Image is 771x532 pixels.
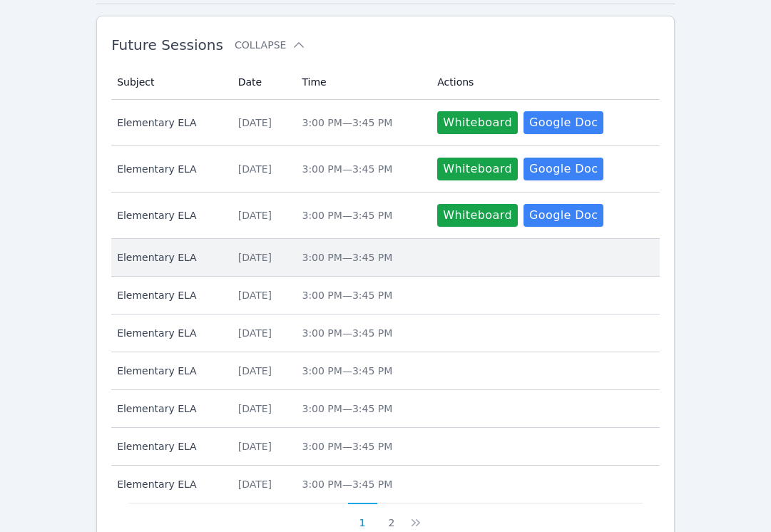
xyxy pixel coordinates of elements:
[293,65,429,100] th: Time
[238,162,285,176] div: [DATE]
[302,327,392,339] span: 3:00 PM — 3:45 PM
[524,111,603,134] a: Google Doc
[302,441,392,452] span: 3:00 PM — 3:45 PM
[111,277,660,314] tr: Elementary ELA[DATE]3:00 PM—3:45 PM
[437,111,518,134] button: Whiteboard
[238,288,285,302] div: [DATE]
[302,252,392,263] span: 3:00 PM — 3:45 PM
[117,288,221,302] span: Elementary ELA
[111,146,660,193] tr: Elementary ELA[DATE]3:00 PM—3:45 PMWhiteboardGoogle Doc
[111,314,660,352] tr: Elementary ELA[DATE]3:00 PM—3:45 PM
[111,466,660,503] tr: Elementary ELA[DATE]3:00 PM—3:45 PM
[302,479,392,490] span: 3:00 PM — 3:45 PM
[111,239,660,277] tr: Elementary ELA[DATE]3:00 PM—3:45 PM
[238,326,285,340] div: [DATE]
[524,204,603,227] a: Google Doc
[111,100,660,146] tr: Elementary ELA[DATE]3:00 PM—3:45 PMWhiteboardGoogle Doc
[302,117,392,128] span: 3:00 PM — 3:45 PM
[117,208,221,222] span: Elementary ELA
[377,503,407,530] button: 2
[111,352,660,390] tr: Elementary ELA[DATE]3:00 PM—3:45 PM
[302,403,392,414] span: 3:00 PM — 3:45 PM
[117,250,221,265] span: Elementary ELA
[111,36,223,53] span: Future Sessions
[238,250,285,265] div: [DATE]
[111,193,660,239] tr: Elementary ELA[DATE]3:00 PM—3:45 PMWhiteboardGoogle Doc
[302,290,392,301] span: 3:00 PM — 3:45 PM
[117,162,221,176] span: Elementary ELA
[238,208,285,222] div: [DATE]
[302,163,392,175] span: 3:00 PM — 3:45 PM
[117,326,221,340] span: Elementary ELA
[238,116,285,130] div: [DATE]
[238,401,285,416] div: [DATE]
[437,158,518,180] button: Whiteboard
[235,38,306,52] button: Collapse
[111,390,660,428] tr: Elementary ELA[DATE]3:00 PM—3:45 PM
[429,65,660,100] th: Actions
[524,158,603,180] a: Google Doc
[437,204,518,227] button: Whiteboard
[111,65,230,100] th: Subject
[111,428,660,466] tr: Elementary ELA[DATE]3:00 PM—3:45 PM
[117,439,221,454] span: Elementary ELA
[117,116,221,130] span: Elementary ELA
[302,210,392,221] span: 3:00 PM — 3:45 PM
[117,364,221,378] span: Elementary ELA
[117,401,221,416] span: Elementary ELA
[238,477,285,491] div: [DATE]
[117,477,221,491] span: Elementary ELA
[348,503,377,530] button: 1
[302,365,392,377] span: 3:00 PM — 3:45 PM
[238,439,285,454] div: [DATE]
[230,65,294,100] th: Date
[238,364,285,378] div: [DATE]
